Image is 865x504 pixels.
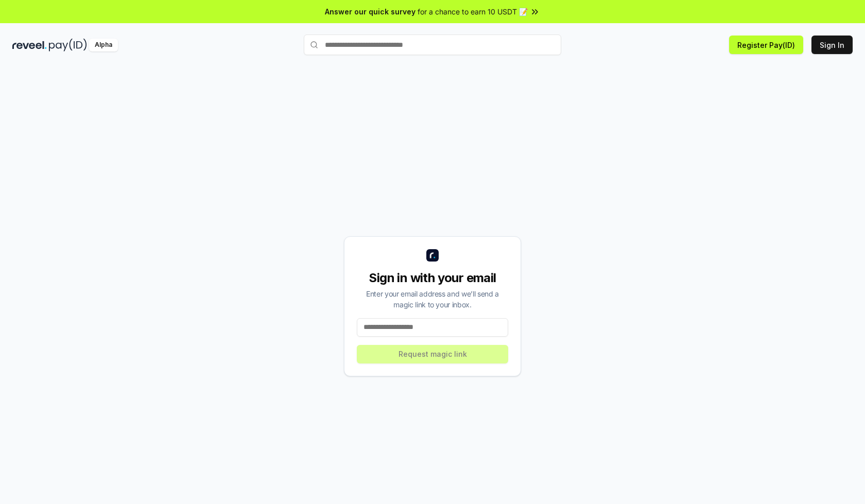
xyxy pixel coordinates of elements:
button: Register Pay(ID) [729,36,803,54]
img: reveel_dark [12,39,47,51]
div: Enter your email address and we’ll send a magic link to your inbox. [357,288,508,310]
span: for a chance to earn 10 USDT 📝 [418,6,528,17]
div: Alpha [89,39,118,51]
img: pay_id [49,39,87,51]
img: logo_small [426,249,439,262]
span: Answer our quick survey [325,6,416,17]
button: Sign In [811,36,853,54]
div: Sign in with your email [357,270,508,286]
